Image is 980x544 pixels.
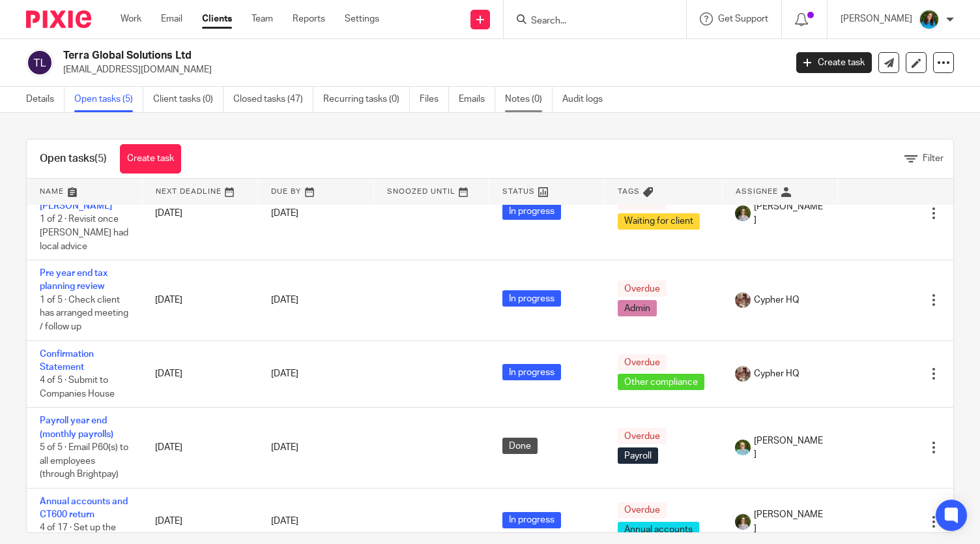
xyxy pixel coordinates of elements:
a: Client tasks (0) [153,87,223,112]
span: Overdue [618,502,667,519]
a: Confirmation Statement [40,350,94,372]
span: Cypher HQ [754,294,800,307]
img: CYPHER%20NEW%20STAFF-213%20-%20Portrait.jpg [735,514,751,530]
span: [PERSON_NAME] [754,508,824,535]
a: Reports [293,12,325,25]
img: A9EA1D9F-5CC4-4D49-85F1-B1749FAF3577.jpeg [735,292,751,308]
a: Create task [796,52,872,73]
p: [PERSON_NAME] [841,12,912,25]
img: 19mgNEzy.jpeg [919,9,940,30]
span: Tags [618,188,640,195]
a: Annual accounts and CT600 return [40,497,128,519]
a: Emails [459,87,495,112]
img: Pixie [26,10,91,28]
span: Snoozed Until [387,188,455,195]
td: [DATE] [142,166,257,260]
span: Overdue [618,428,667,444]
img: A9EA1D9F-5CC4-4D49-85F1-B1749FAF3577.jpeg [735,366,751,382]
span: [PERSON_NAME] [754,434,824,461]
a: Open tasks (5) [74,87,143,112]
span: Admin [618,300,657,316]
span: In progress [502,290,561,307]
span: In progress [502,364,561,380]
a: Files [420,87,449,112]
span: 1 of 2 · Revisit once [PERSON_NAME] had local advice [40,215,128,251]
span: 4 of 5 · Submit to Companies House [40,376,115,399]
span: Cypher HQ [754,367,800,380]
td: [DATE] [142,340,257,408]
img: CYPHER%20NEW%20STAFF-213%20-%20Portrait.jpg [735,205,751,221]
h1: Open tasks [40,152,107,166]
span: [DATE] [271,369,298,378]
span: Done [502,438,538,454]
a: Closed tasks (47) [233,87,313,112]
span: [DATE] [271,443,298,452]
a: Audit logs [562,87,612,112]
span: Waiting for client [618,213,700,230]
a: Notes (0) [505,87,553,112]
span: Overdue [618,354,667,370]
a: Team [252,12,273,25]
span: Payroll [618,447,658,464]
span: Status [502,188,535,195]
span: In progress [502,512,561,528]
td: [DATE] [142,260,257,340]
td: [DATE] [142,408,257,488]
span: [DATE] [271,295,298,305]
span: 1 of 5 · Check client has arranged meeting / follow up [40,295,128,331]
span: In progress [502,204,561,220]
span: (5) [94,153,107,164]
span: Get Support [718,14,768,23]
p: [EMAIL_ADDRESS][DOMAIN_NAME] [63,63,777,76]
a: Details [26,87,65,112]
span: [DATE] [271,517,298,526]
a: Work [121,12,141,25]
img: U9kDOIcY.jpeg [735,440,751,455]
h2: Terra Global Solutions Ltd [63,49,634,63]
a: Create task [120,144,181,174]
a: Settings [345,12,379,25]
span: [DATE] [271,209,298,218]
img: svg%3E [26,49,53,76]
input: Search [530,16,647,27]
span: 5 of 5 · Email P60(s) to all employees (through Brightpay) [40,443,128,479]
span: Overdue [618,280,667,297]
a: Email [161,12,182,25]
a: Pre year end tax planning review [40,269,108,291]
span: Annual accounts [618,522,699,538]
a: Clients [202,12,232,25]
span: Filter [923,154,944,163]
span: [PERSON_NAME] [754,200,824,227]
a: Recurring tasks (0) [323,87,410,112]
span: Other compliance [618,374,704,390]
a: Payroll year end (monthly payrolls) [40,416,113,438]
